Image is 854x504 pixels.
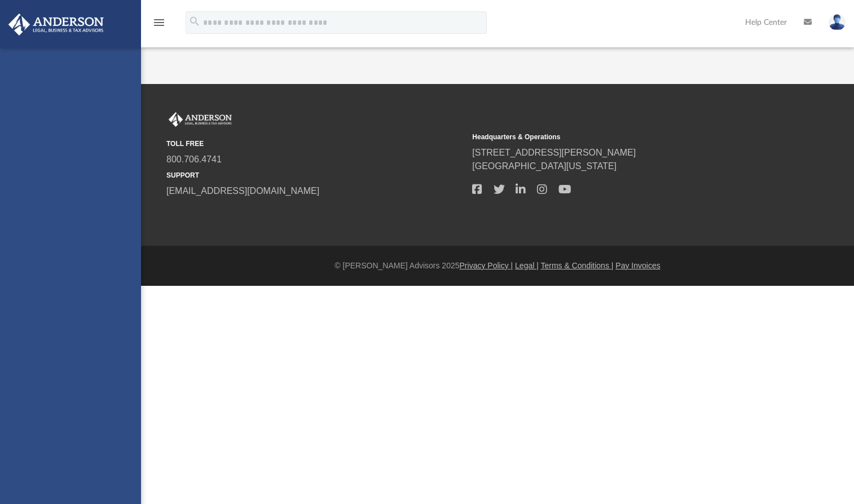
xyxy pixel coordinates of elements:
i: search [188,15,201,28]
a: Privacy Policy | [460,261,513,270]
small: Headquarters & Operations [472,132,770,142]
a: [GEOGRAPHIC_DATA][US_STATE] [472,161,617,171]
a: [STREET_ADDRESS][PERSON_NAME] [472,148,636,157]
a: 800.706.4741 [166,154,222,164]
a: Legal | [515,261,539,270]
div: © [PERSON_NAME] Advisors 2025 [141,260,854,272]
a: menu [152,21,166,29]
img: Anderson Advisors Platinum Portal [5,14,107,36]
i: menu [152,16,166,29]
small: TOLL FREE [166,139,464,149]
a: Pay Invoices [615,261,660,270]
img: Anderson Advisors Platinum Portal [166,112,234,127]
img: User Pic [829,14,846,30]
a: [EMAIL_ADDRESS][DOMAIN_NAME] [166,186,319,196]
small: SUPPORT [166,170,464,180]
a: Terms & Conditions | [541,261,614,270]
